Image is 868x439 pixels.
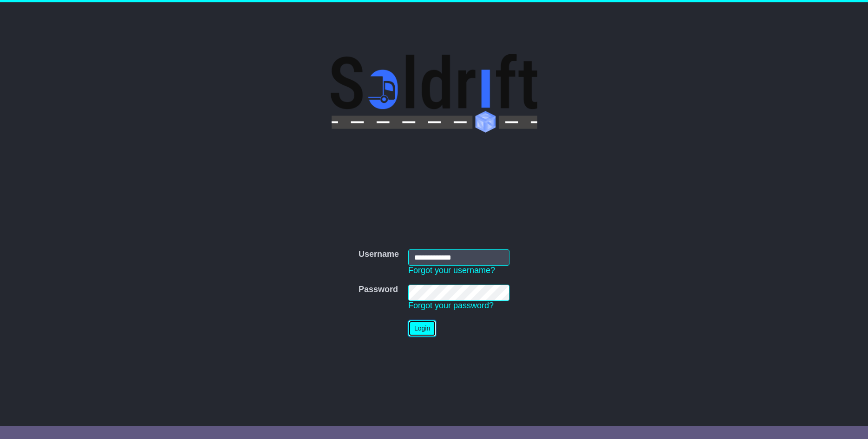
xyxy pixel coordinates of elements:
[331,54,537,133] img: Soldrift Pty Ltd
[408,266,495,275] a: Forgot your username?
[408,301,494,310] a: Forgot your password?
[359,249,399,260] label: Username
[359,285,398,295] label: Password
[408,320,436,337] button: Login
